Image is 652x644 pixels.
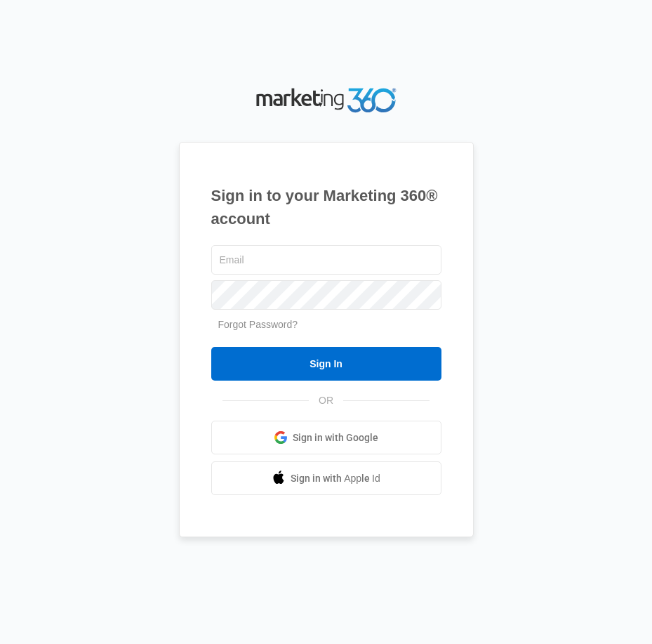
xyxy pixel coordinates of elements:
[218,319,298,330] a: Forgot Password?
[291,471,380,486] span: Sign in with Apple Id
[309,393,343,408] span: OR
[211,421,441,454] a: Sign in with Google
[211,245,441,275] input: Email
[211,461,441,495] a: Sign in with Apple Id
[211,347,441,381] input: Sign In
[293,431,378,445] span: Sign in with Google
[211,184,441,230] h1: Sign in to your Marketing 360® account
